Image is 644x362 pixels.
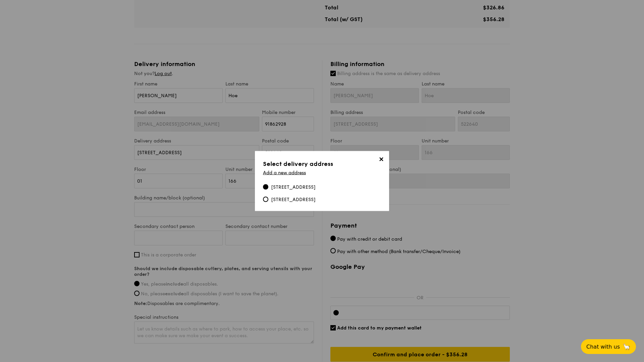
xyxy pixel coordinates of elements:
button: Chat with us🦙 [581,339,636,354]
input: [STREET_ADDRESS] [263,184,268,190]
span: Chat with us [586,344,620,350]
input: [STREET_ADDRESS] [263,197,268,202]
div: [STREET_ADDRESS] [271,184,316,191]
h3: Select delivery address [263,159,381,169]
div: [STREET_ADDRESS] [271,196,316,203]
span: 🦙 [623,343,631,351]
a: Add a new address [263,170,306,176]
span: ✕ [376,156,386,165]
